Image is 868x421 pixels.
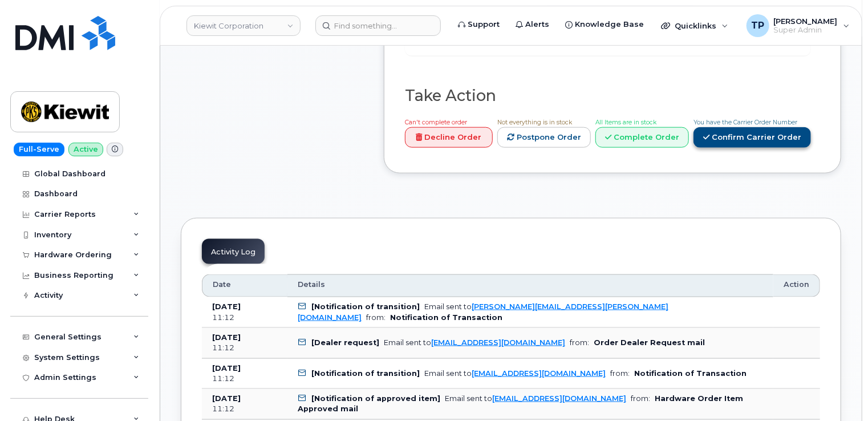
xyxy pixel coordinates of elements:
b: Notification of Transaction [390,313,502,322]
span: Date [213,280,231,290]
b: [Notification of approved item] [311,394,440,403]
div: Email sent to [384,338,565,347]
div: Quicklinks [653,14,736,37]
a: [EMAIL_ADDRESS][DOMAIN_NAME] [492,394,626,403]
span: TP [751,19,764,33]
b: [DATE] [212,302,241,311]
span: from: [631,394,650,403]
a: [EMAIL_ADDRESS][DOMAIN_NAME] [431,338,565,347]
a: Alerts [508,13,557,36]
b: [Notification of transition] [311,369,420,378]
span: Quicklinks [675,21,716,30]
span: Support [468,19,500,30]
a: Postpone Order [497,127,591,148]
div: Email sent to [445,394,626,403]
span: [PERSON_NAME] [774,17,838,26]
div: Tyler Pollock [739,14,858,37]
a: Decline Order [405,127,493,148]
a: [PERSON_NAME][EMAIL_ADDRESS][PERSON_NAME][DOMAIN_NAME] [298,302,668,321]
span: Alerts [525,19,549,30]
div: Email sent to [298,302,668,321]
span: Details [298,280,325,290]
a: Confirm Carrier Order [693,127,811,148]
span: You have the Carrier Order Number [693,119,797,126]
b: Notification of Transaction [634,369,747,378]
span: Not everything is in stock [497,119,572,126]
b: [DATE] [212,394,241,403]
span: Super Admin [774,26,838,35]
span: All Items are in stock [595,119,656,126]
span: from: [570,338,589,347]
div: 11:12 [212,343,277,353]
b: Order Dealer Request mail [594,338,705,347]
span: Can't complete order [405,119,467,126]
a: Kiewit Corporation [186,15,301,36]
div: 11:12 [212,374,277,384]
div: 11:12 [212,404,277,414]
b: [Notification of transition] [311,302,420,311]
span: from: [366,313,386,322]
span: from: [610,369,630,378]
span: Knowledge Base [575,19,644,30]
a: Knowledge Base [557,13,652,36]
a: [EMAIL_ADDRESS][DOMAIN_NAME] [472,369,606,378]
h2: Take Action [405,87,811,104]
div: 11:12 [212,313,277,323]
a: Support [450,13,508,36]
div: Email sent to [424,369,606,378]
b: [DATE] [212,364,241,373]
b: [DATE] [212,333,241,342]
b: [Dealer request] [311,338,379,347]
input: Find something... [315,15,441,36]
a: Complete Order [595,127,689,148]
th: Action [773,274,820,297]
